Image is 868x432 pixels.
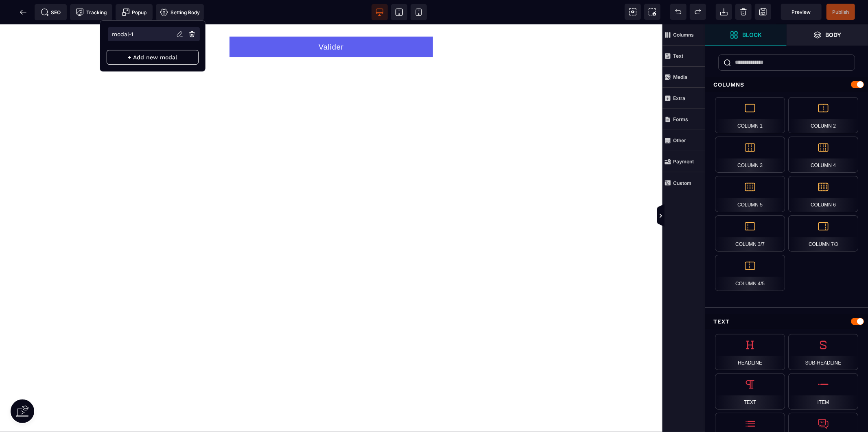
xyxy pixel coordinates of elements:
div: Column 2 [788,97,858,133]
div: Column 3 [715,137,785,173]
span: Columns [662,24,705,46]
span: Create Alert Modal [116,4,153,20]
span: View mobile [411,4,427,20]
span: Preview [792,9,811,15]
button: Valider [230,12,433,33]
span: Setting Body [160,8,200,16]
span: Undo [670,4,687,20]
span: View tablet [391,4,407,20]
span: Save [755,4,771,20]
span: Tracking [76,8,107,16]
span: Preview [781,4,822,20]
span: View desktop [372,4,388,20]
span: Open Import Webpage [716,4,732,20]
span: Forms [662,109,705,130]
div: Text [705,314,868,329]
strong: Media [673,74,687,80]
span: SEO [41,8,61,16]
strong: Body [826,32,842,38]
span: Payment [662,151,705,172]
p: + Add new modal [107,50,199,65]
strong: Payment [673,158,694,165]
div: Text [715,373,785,410]
span: Back [15,4,31,20]
span: Open Blocks [705,24,787,46]
span: Toggle Views [705,204,713,228]
span: Save [826,4,855,20]
span: Publish [833,9,849,15]
span: Seo meta data [35,4,67,20]
div: Column 4 [788,137,858,173]
div: Column 3/7 [715,215,785,252]
strong: Columns [673,32,694,38]
p: modal-1 [112,31,133,37]
strong: Other [673,137,686,143]
div: Item [788,373,858,410]
div: Column 7/3 [788,215,858,252]
div: Columns [705,77,868,92]
span: Screenshot [644,4,660,20]
strong: Extra [673,95,685,101]
div: Column 1 [715,97,785,133]
div: Sub-headline [788,334,858,370]
div: Headline [715,334,785,370]
span: Popup [122,8,147,16]
strong: Block [742,32,762,38]
strong: Custom [673,180,691,186]
strong: Forms [673,116,688,122]
div: Column 5 [715,176,785,212]
span: Other [662,130,705,151]
span: Favicon [156,4,204,20]
span: Tracking code [70,4,112,20]
span: Redo [690,4,706,20]
strong: Text [673,53,683,59]
span: Custom Block [662,172,705,193]
span: Clear [735,4,752,20]
span: Extra [662,88,705,109]
span: Text [662,46,705,67]
span: View components [625,4,641,20]
div: Column 6 [788,176,858,212]
span: Media [662,67,705,88]
div: Column 4/5 [715,255,785,291]
span: Open Layers [787,24,868,46]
